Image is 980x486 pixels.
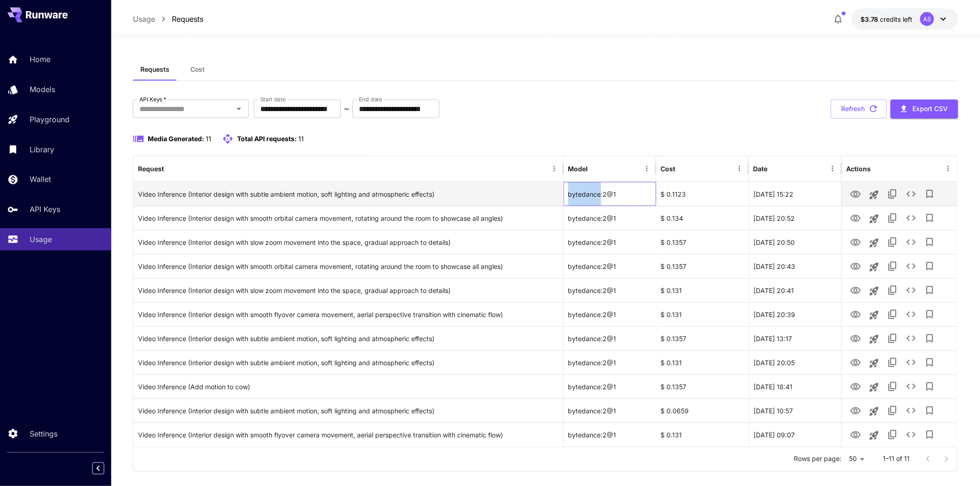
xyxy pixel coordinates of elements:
button: See details [902,257,920,275]
div: 29 Sep, 2025 13:17 [749,326,842,350]
button: Add to library [920,233,939,251]
span: 11 [206,135,211,143]
button: Menu [548,162,561,175]
button: View [846,280,865,299]
button: Menu [733,162,746,175]
div: bytedance:2@1 [564,254,656,278]
p: API Keys [30,204,60,215]
div: Click to copy prompt [138,231,559,254]
button: Copy TaskUUID [883,257,902,275]
button: See details [902,329,920,348]
button: Menu [942,162,955,175]
button: See details [902,233,920,251]
div: $ 0.1357 [656,374,749,399]
div: $ 0.131 [656,423,749,447]
div: bytedance:2@1 [564,374,656,399]
p: Requests [172,13,203,25]
button: Sort [677,162,690,175]
div: Date [754,165,768,173]
div: $ 0.1357 [656,230,749,254]
button: View [846,232,865,251]
div: Cost [661,165,676,173]
div: Click to copy prompt [138,399,559,423]
button: View [846,305,865,324]
button: Add to library [920,281,939,299]
button: Launch in playground [865,426,883,445]
div: Click to copy prompt [138,206,559,230]
label: API Keys [139,95,166,103]
button: Copy TaskUUID [883,425,902,444]
span: Cost [190,65,205,74]
span: Media Generated: [148,135,204,143]
button: Open [232,102,245,115]
button: See details [902,185,920,203]
div: bytedance:2@1 [564,326,656,350]
button: Copy TaskUUID [883,329,902,348]
div: 30 Sep, 2025 20:43 [749,254,842,278]
label: End date [359,95,382,103]
label: Start date [260,95,286,103]
button: Add to library [920,209,939,227]
button: See details [902,209,920,227]
button: Add to library [920,377,939,396]
button: View [846,425,865,444]
div: bytedance:2@1 [564,350,656,374]
div: Request [138,165,164,173]
button: View [846,329,865,348]
div: $ 0.131 [656,350,749,374]
button: Launch in playground [865,330,883,349]
span: Total API requests: [237,135,297,143]
div: $ 0.0659 [656,399,749,423]
div: 28 Sep, 2025 10:57 [749,399,842,423]
button: Copy TaskUUID [883,401,902,420]
div: 30 Sep, 2025 20:50 [749,230,842,254]
a: Usage [133,13,155,25]
button: View [846,353,865,372]
button: Add to library [920,425,939,444]
div: AS [920,12,934,26]
button: Export CSV [891,100,958,118]
div: bytedance:2@1 [564,399,656,423]
button: Add to library [920,257,939,275]
div: Click to copy prompt [138,423,559,447]
p: Library [30,144,54,155]
button: Sort [165,162,178,175]
button: See details [902,281,920,299]
button: See details [902,401,920,420]
button: Copy TaskUUID [883,353,902,372]
nav: breadcrumb [133,13,203,25]
div: Click to copy prompt [138,182,559,206]
div: bytedance:2@1 [564,302,656,326]
div: $ 0.1123 [656,182,749,206]
span: $3.78 [861,15,880,23]
div: Collapse sidebar [99,460,111,477]
button: See details [902,377,920,396]
button: View [846,256,865,275]
button: Launch in playground [865,210,883,228]
button: Add to library [920,353,939,372]
button: Copy TaskUUID [883,209,902,227]
button: Launch in playground [865,186,883,204]
div: 30 Sep, 2025 20:52 [749,206,842,230]
div: $ 0.131 [656,302,749,326]
button: Launch in playground [865,354,883,373]
div: $ 0.131 [656,278,749,302]
button: Add to library [920,329,939,348]
div: bytedance:2@1 [564,230,656,254]
div: 50 [845,452,868,466]
span: 11 [298,135,304,143]
button: View [846,401,865,420]
button: Launch in playground [865,234,883,252]
div: $ 0.134 [656,206,749,230]
span: credits left [880,15,913,23]
div: $ 0.1357 [656,326,749,350]
div: bytedance:2@1 [564,423,656,447]
p: Playground [30,114,69,125]
button: Copy TaskUUID [883,233,902,251]
div: bytedance:2@1 [564,206,656,230]
p: Home [30,54,50,65]
div: Click to copy prompt [138,327,559,350]
div: 28 Sep, 2025 20:05 [749,350,842,374]
button: Copy TaskUUID [883,377,902,396]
